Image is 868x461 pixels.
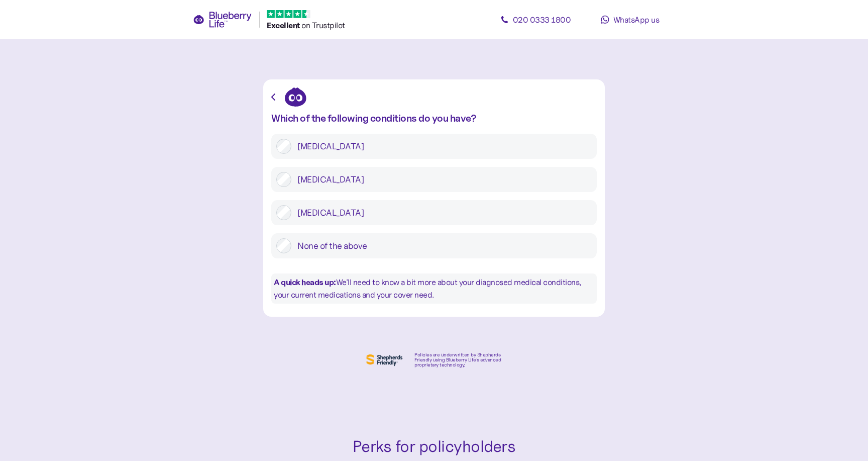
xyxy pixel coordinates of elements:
[271,273,597,304] div: We'll need to know a bit more about your diagnosed medical conditions, your current medications a...
[268,434,600,459] div: Perks for policyholders
[490,10,581,30] a: 020 0333 1800
[291,238,592,253] label: None of the above
[267,20,301,30] span: Excellent ️
[271,113,597,124] div: Which of the following conditions do you have?
[513,15,571,25] span: 020 0333 1800
[291,205,592,220] label: [MEDICAL_DATA]
[585,10,675,30] a: WhatsApp us
[301,20,345,30] span: on Trustpilot
[364,352,404,368] img: Shephers Friendly
[613,15,660,25] span: WhatsApp us
[291,172,592,187] label: [MEDICAL_DATA]
[291,139,592,154] label: [MEDICAL_DATA]
[274,277,336,287] b: A quick heads up:
[414,352,504,367] div: Policies are underwritten by Shepherds Friendly using Blueberry Life’s advanced proprietary techn...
